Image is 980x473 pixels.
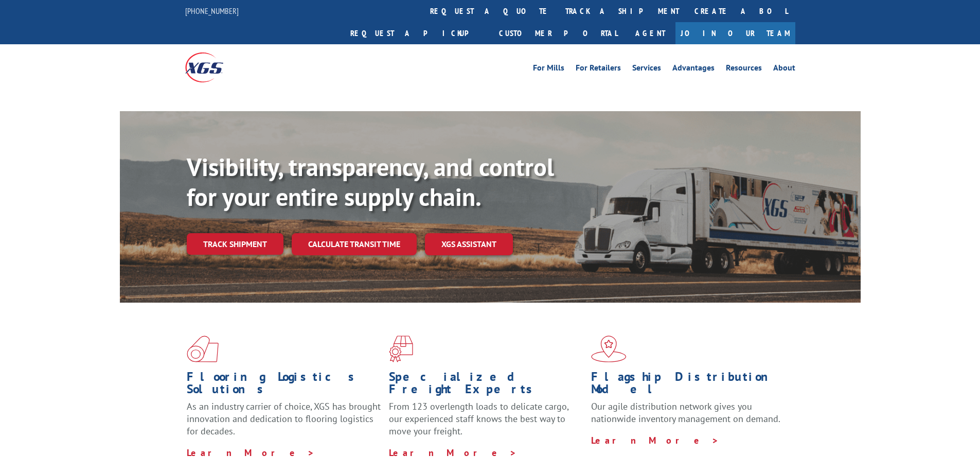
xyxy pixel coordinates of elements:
[187,447,315,459] a: Learn More >
[632,64,661,75] a: Services
[591,434,719,446] a: Learn More >
[591,371,786,400] h1: Flagship Distribution Model
[576,64,621,75] a: For Retailers
[425,233,513,255] a: XGS ASSISTANT
[726,64,762,75] a: Resources
[625,22,675,44] a: Agent
[675,22,795,44] a: Join Our Team
[187,371,381,400] h1: Flooring Logistics Solutions
[185,6,239,16] a: [PHONE_NUMBER]
[533,64,564,75] a: For Mills
[187,400,381,437] span: As an industry carrier of choice, XGS has brought innovation and dedication to flooring logistics...
[773,64,795,75] a: About
[389,371,583,400] h1: Specialized Freight Experts
[187,336,219,362] img: xgs-icon-total-supply-chain-intelligence-red
[591,400,780,425] span: Our agile distribution network gives you nationwide inventory management on demand.
[672,64,715,75] a: Advantages
[389,400,583,446] p: From 123 overlength loads to delicate cargo, our experienced staff knows the best way to move you...
[389,336,413,362] img: xgs-icon-focused-on-flooring-red
[187,151,554,213] b: Visibility, transparency, and control for your entire supply chain.
[389,447,517,459] a: Learn More >
[292,233,417,255] a: Calculate transit time
[343,22,491,44] a: Request a pickup
[591,336,627,362] img: xgs-icon-flagship-distribution-model-red
[491,22,625,44] a: Customer Portal
[187,233,283,255] a: Track shipment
